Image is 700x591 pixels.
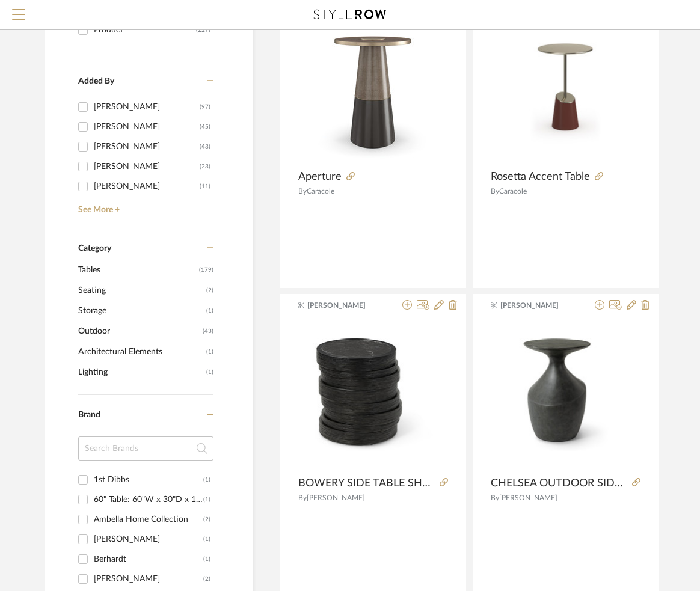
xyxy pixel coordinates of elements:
[298,338,448,451] img: BOWERY SIDE TABLE SHORT, BLACK
[78,362,203,382] span: Lighting
[308,13,438,164] img: Aperture
[491,338,640,451] img: CHELSEA OUTDOOR SIDE TABLE TALL, CHARCOAL
[200,157,210,176] div: (23)
[94,177,200,196] div: [PERSON_NAME]
[200,117,210,136] div: (45)
[298,494,307,501] span: By
[499,494,557,501] span: [PERSON_NAME]
[203,530,210,549] div: (1)
[94,137,200,156] div: [PERSON_NAME]
[206,301,213,320] span: (1)
[491,477,627,490] span: CHELSEA OUTDOOR SIDE TABLE TALL, CHARCOAL
[94,510,203,529] div: Ambella Home Collection
[199,260,213,280] span: (179)
[78,411,100,419] span: Brand
[78,280,203,301] span: Seating
[491,188,499,195] span: By
[307,300,383,311] span: [PERSON_NAME]
[206,281,213,300] span: (2)
[298,477,435,490] span: BOWERY SIDE TABLE SHORT, BLACK
[203,322,213,341] span: (43)
[200,137,210,156] div: (43)
[78,341,203,362] span: Architectural Elements
[78,321,200,341] span: Outdoor
[78,260,196,280] span: Tables
[491,170,590,183] span: Rosetta Accent Table
[75,196,213,215] a: See More +
[78,301,203,321] span: Storage
[200,97,210,117] div: (97)
[298,170,342,183] span: Aperture
[78,77,114,85] span: Added By
[206,363,213,382] span: (1)
[78,243,111,254] span: Category
[200,177,210,196] div: (11)
[94,157,200,176] div: [PERSON_NAME]
[499,188,527,195] span: Caracole
[203,490,210,509] div: (1)
[298,188,307,195] span: By
[307,494,365,501] span: [PERSON_NAME]
[203,550,210,569] div: (1)
[94,470,203,489] div: 1st Dibbs
[94,550,203,569] div: Berhardt
[94,530,203,549] div: [PERSON_NAME]
[94,97,200,117] div: [PERSON_NAME]
[94,117,200,136] div: [PERSON_NAME]
[78,436,213,461] input: Search Brands
[196,20,210,40] div: (227)
[203,569,210,589] div: (2)
[491,494,499,501] span: By
[500,300,576,311] span: [PERSON_NAME]
[94,569,203,589] div: [PERSON_NAME]
[94,490,203,509] div: 60" Table: 60"W x 30"D x 15"H
[307,188,334,195] span: Caracole
[203,470,210,489] div: (1)
[203,510,210,529] div: (2)
[491,14,640,164] img: Rosetta Accent Table
[94,20,196,40] div: Product
[206,342,213,361] span: (1)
